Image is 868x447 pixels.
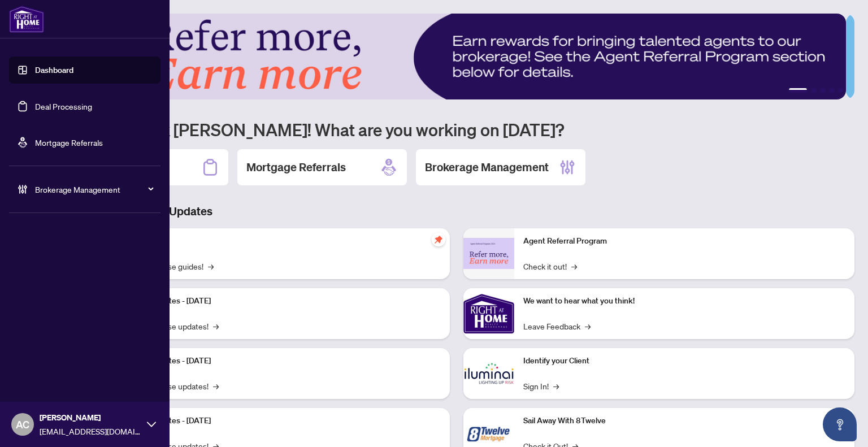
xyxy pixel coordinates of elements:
[830,88,834,93] button: 4
[35,183,153,196] span: Brokerage Management
[59,203,854,219] h3: Brokerage & Industry Updates
[553,380,559,392] span: →
[213,380,219,392] span: →
[246,159,346,175] h2: Mortgage Referrals
[119,415,441,427] p: Platform Updates - [DATE]
[523,260,577,272] a: Check it out!→
[523,320,591,332] a: Leave Feedback→
[463,348,514,399] img: Identify your Client
[523,415,845,427] p: Sail Away With 8Twelve
[432,233,445,246] span: pushpin
[523,355,845,367] p: Identify your Client
[811,88,816,93] button: 2
[35,137,103,147] a: Mortgage Referrals
[839,88,843,93] button: 5
[585,320,591,332] span: →
[119,235,441,248] p: Self-Help
[523,295,845,307] p: We want to hear what you think!
[571,260,577,272] span: →
[523,380,559,392] a: Sign In!→
[463,288,514,339] img: We want to hear what you think!
[463,238,514,269] img: Agent Referral Program
[208,260,214,272] span: →
[789,88,807,93] button: 1
[119,355,441,367] p: Platform Updates - [DATE]
[425,159,549,175] h2: Brokerage Management
[40,425,141,437] span: [EMAIL_ADDRESS][DOMAIN_NAME]
[523,235,845,248] p: Agent Referral Program
[59,14,846,99] img: Slide 0
[16,416,29,432] span: AC
[821,88,825,93] button: 3
[213,320,219,332] span: →
[823,407,857,441] button: Open asap
[59,119,854,140] h1: Welcome back [PERSON_NAME]! What are you working on [DATE]?
[40,411,141,424] span: [PERSON_NAME]
[119,295,441,307] p: Platform Updates - [DATE]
